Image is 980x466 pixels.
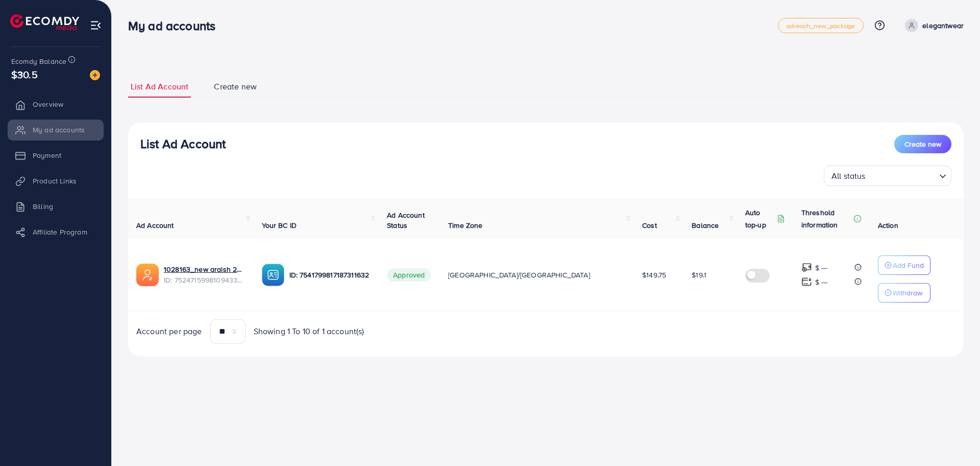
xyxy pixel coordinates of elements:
[214,81,257,92] span: Create new
[387,268,431,282] span: Approved
[164,275,246,285] span: ID: 7524715998109433863
[10,14,79,30] img: logo
[642,220,657,230] span: Cost
[801,276,812,287] img: top-up amount
[692,270,706,280] span: $19.1
[136,264,159,286] img: ic-ads-acc.e4c84228.svg
[136,325,202,337] span: Account per page
[824,166,951,186] div: Search for option
[90,70,100,80] img: image
[815,276,828,288] p: $ ---
[745,206,775,231] p: Auto top-up
[140,136,226,151] h3: List Ad Account
[11,67,38,82] span: $30.5
[787,22,855,29] span: adreach_new_package
[262,264,284,286] img: ic-ba-acc.ded83a64.svg
[904,139,941,149] span: Create new
[878,220,898,230] span: Action
[136,220,174,230] span: Ad Account
[262,220,297,230] span: Your BC ID
[893,259,924,271] p: Add Fund
[289,269,371,281] p: ID: 7541799817187311632
[878,283,930,302] button: Withdraw
[894,135,951,153] button: Create new
[692,220,719,230] span: Balance
[11,56,66,66] span: Ecomdy Balance
[387,210,425,230] span: Ad Account Status
[90,19,102,31] img: menu
[893,287,922,299] p: Withdraw
[448,270,590,280] span: [GEOGRAPHIC_DATA]/[GEOGRAPHIC_DATA]
[131,81,188,92] span: List Ad Account
[869,167,935,183] input: Search for option
[164,264,246,285] div: <span class='underline'>1028163_new araish 2025_1751984578903</span></br>7524715998109433863
[815,262,828,274] p: $ ---
[254,325,364,337] span: Showing 1 To 10 of 1 account(s)
[642,270,666,280] span: $149.75
[922,19,964,32] p: elegantwear
[801,206,851,231] p: Threshold information
[128,18,224,33] h3: My ad accounts
[801,262,812,273] img: top-up amount
[778,18,864,33] a: adreach_new_package
[448,220,482,230] span: Time Zone
[829,169,868,183] span: All status
[878,255,930,275] button: Add Fund
[164,264,246,274] a: 1028163_new araish 2025_1751984578903
[901,19,964,32] a: elegantwear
